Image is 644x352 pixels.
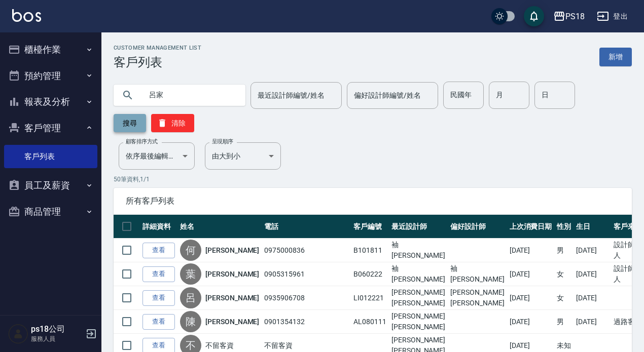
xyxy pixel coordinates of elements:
[599,48,632,66] a: 新增
[180,240,201,261] div: 何
[351,215,389,239] th: 客戶編號
[151,114,194,132] button: 清除
[448,262,507,286] td: 袖[PERSON_NAME]
[448,286,507,310] td: [PERSON_NAME][PERSON_NAME]
[507,310,555,334] td: [DATE]
[389,215,448,239] th: 最近設計師
[180,287,201,308] div: 呂
[4,115,97,141] button: 客戶管理
[262,310,351,334] td: 0901354132
[593,7,632,26] button: 登出
[262,286,351,310] td: 0935906708
[180,311,201,332] div: 陳
[126,138,158,145] label: 顧客排序方式
[507,239,555,262] td: [DATE]
[180,263,201,285] div: 葉
[142,82,237,109] input: 搜尋關鍵字
[262,262,351,286] td: 0905315961
[31,324,83,334] h5: ps18公司
[262,215,351,239] th: 電話
[389,262,448,286] td: 袖[PERSON_NAME]
[205,245,259,255] a: [PERSON_NAME]
[4,89,97,115] button: 報表及分析
[142,243,175,258] a: 查看
[554,310,574,334] td: 男
[114,175,632,184] p: 50 筆資料, 1 / 1
[142,314,175,330] a: 查看
[574,215,611,239] th: 生日
[4,145,97,168] a: 客戶列表
[574,286,611,310] td: [DATE]
[205,317,259,327] a: [PERSON_NAME]
[351,262,389,286] td: B060222
[549,6,589,27] button: PS18
[554,215,574,239] th: 性別
[4,172,97,199] button: 員工及薪資
[205,340,234,350] a: 不留客資
[351,310,389,334] td: AL080111
[351,286,389,310] td: LI012221
[8,324,28,344] img: Person
[554,286,574,310] td: 女
[574,262,611,286] td: [DATE]
[114,45,201,51] h2: Customer Management List
[177,215,262,239] th: 姓名
[507,215,555,239] th: 上次消費日期
[114,114,146,132] button: 搜尋
[205,269,259,279] a: [PERSON_NAME]
[389,310,448,334] td: [PERSON_NAME][PERSON_NAME]
[212,138,233,145] label: 呈現順序
[142,266,175,282] a: 查看
[389,286,448,310] td: [PERSON_NAME][PERSON_NAME]
[448,215,507,239] th: 偏好設計師
[574,310,611,334] td: [DATE]
[140,215,177,239] th: 詳細資料
[126,196,620,206] span: 所有客戶列表
[205,142,281,170] div: 由大到小
[554,262,574,286] td: 女
[12,9,41,22] img: Logo
[389,239,448,262] td: 袖[PERSON_NAME]
[507,286,555,310] td: [DATE]
[262,239,351,262] td: 0975000836
[554,239,574,262] td: 男
[119,142,195,170] div: 依序最後編輯時間
[351,239,389,262] td: B101811
[524,6,544,26] button: save
[4,36,97,63] button: 櫃檯作業
[4,63,97,89] button: 預約管理
[565,10,585,23] div: PS18
[114,55,201,69] h3: 客戶列表
[4,199,97,225] button: 商品管理
[574,239,611,262] td: [DATE]
[507,262,555,286] td: [DATE]
[205,293,259,303] a: [PERSON_NAME]
[142,290,175,306] a: 查看
[31,334,83,343] p: 服務人員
